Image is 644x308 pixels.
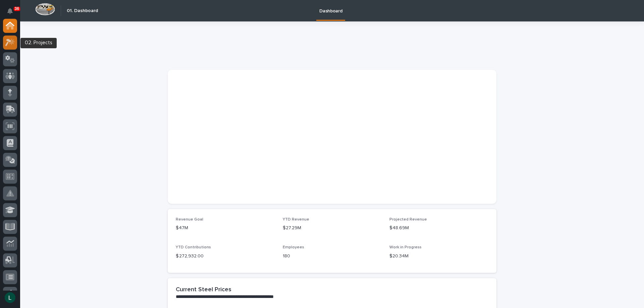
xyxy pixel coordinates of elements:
p: 180 [283,253,382,260]
div: Notifications36 [8,8,17,19]
span: Projected Revenue [389,218,427,222]
span: Employees [283,245,304,249]
p: 36 [15,6,19,11]
span: Revenue Goal [176,218,203,222]
span: YTD Revenue [283,218,309,222]
p: $47M [176,225,275,232]
h2: 01. Dashboard [67,8,98,14]
p: $48.69M [389,225,488,232]
p: $ 272,932.00 [176,253,275,260]
button: Notifications [3,4,17,18]
img: Workspace Logo [35,3,55,15]
span: YTD Contributions [176,245,211,249]
span: Work in Progress [389,245,422,249]
h2: Current Steel Prices [176,286,231,294]
p: $27.29M [283,225,382,232]
p: $20.34M [389,253,488,260]
button: users-avatar [3,291,17,305]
